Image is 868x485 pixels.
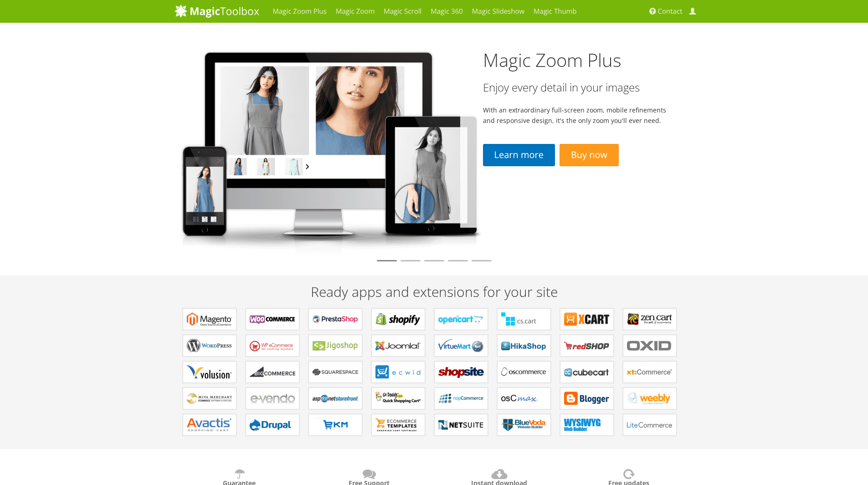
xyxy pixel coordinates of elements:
b: Extensions for Avactis [187,418,232,432]
a: Extensions for nopCommerce [434,388,488,409]
span: Contact [658,7,683,16]
a: Add-ons for CS-Cart [497,308,551,330]
a: Extensions for xt:Commerce [623,361,677,383]
a: Extensions for ShopSite [434,361,488,383]
b: Extensions for Squarespace [313,365,358,379]
a: Apps for Shopify [371,308,425,330]
a: Extensions for OXID [623,335,677,357]
a: Extensions for Magento [183,308,236,330]
b: Extensions for nopCommerce [438,392,484,405]
b: Add-ons for CS-Cart [501,312,547,326]
b: Plugins for WP e-Commerce [250,339,295,352]
b: Extensions for ecommerce Templates [375,418,421,432]
img: MagicToolbox.com - Image tools for your website [175,4,259,18]
b: Extensions for BlueVoda [501,418,547,432]
b: Add-ons for osCommerce [501,365,547,379]
b: Modules for OpenCart [438,312,484,326]
a: Extensions for Volusion [183,361,236,383]
a: Modules for Drupal [246,414,299,436]
b: Extensions for Miva Merchant [187,392,232,405]
a: Extensions for e-vendo [246,388,299,409]
a: Extensions for AspDotNetStorefront [308,388,362,409]
b: Components for redSHOP [564,339,610,352]
b: Plugins for CubeCart [564,365,610,379]
b: Extensions for xt:Commerce [627,365,673,379]
b: Extensions for EKM [313,418,358,432]
a: Extensions for NetSuite [434,414,488,436]
img: magiczoomplus2-tablet.png [175,43,483,256]
a: Extensions for GoDaddy Shopping Cart [371,388,425,409]
b: Components for VirtueMart [438,339,484,352]
a: Add-ons for osCommerce [497,361,551,383]
b: Extensions for WYSIWYG [564,418,610,432]
a: Components for Joomla [371,335,425,357]
b: Plugins for Jigoshop [313,339,358,352]
b: Extensions for Blogger [564,392,610,405]
b: Extensions for GoDaddy Shopping Cart [375,392,421,405]
b: Plugins for Zen Cart [627,312,673,326]
b: Extensions for Volusion [187,365,232,379]
b: Add-ons for osCMax [501,392,547,405]
a: Modules for OpenCart [434,308,488,330]
a: Plugins for WooCommerce [246,308,299,330]
b: Modules for PrestaShop [313,312,358,326]
a: Extensions for BlueVoda [497,414,551,436]
b: Apps for Shopify [375,312,421,326]
b: Extensions for NetSuite [438,418,484,432]
a: Learn more [483,144,555,166]
h3: Enjoy every detail in your images [483,82,671,93]
a: Plugins for Jigoshop [308,335,362,357]
b: Extensions for ShopSite [438,365,484,379]
a: Extensions for Weebly [623,388,677,409]
b: Modules for X-Cart [564,312,610,326]
b: Extensions for ECWID [375,365,421,379]
a: Extensions for Avactis [183,414,236,436]
b: Extensions for Weebly [627,392,673,405]
a: Extensions for Miva Merchant [183,388,236,409]
b: Components for HikaShop [501,339,547,352]
b: Extensions for AspDotNetStorefront [313,392,358,405]
a: Extensions for EKM [308,414,362,436]
a: Buy now [560,144,619,166]
a: Components for VirtueMart [434,335,488,357]
a: Modules for X-Cart [560,308,614,330]
a: Modules for LiteCommerce [623,414,677,436]
a: Modules for PrestaShop [308,308,362,330]
b: Components for Joomla [375,339,421,352]
a: Components for HikaShop [497,335,551,357]
a: Plugins for WP e-Commerce [246,335,299,357]
a: Plugins for WordPress [183,335,236,357]
p: With an extraordinary full-screen zoom, mobile refinements and responsive design, it's the only z... [483,105,671,126]
a: Extensions for WYSIWYG [560,414,614,436]
a: Extensions for Squarespace [308,361,362,383]
b: Extensions for e-vendo [250,392,295,405]
a: Components for redSHOP [560,335,614,357]
b: Extensions for Magento [187,312,232,326]
h2: Ready apps and extensions for your site [175,284,694,299]
a: Extensions for ecommerce Templates [371,414,425,436]
a: Apps for Bigcommerce [246,361,299,383]
b: Plugins for WooCommerce [250,312,295,326]
a: Magic Zoom Plus [483,47,621,72]
b: Apps for Bigcommerce [250,365,295,379]
a: Add-ons for osCMax [497,388,551,409]
a: Extensions for Blogger [560,388,614,409]
a: Plugins for Zen Cart [623,308,677,330]
b: Plugins for WordPress [187,339,232,352]
a: Extensions for ECWID [371,361,425,383]
b: Modules for LiteCommerce [627,418,673,432]
b: Extensions for OXID [627,339,673,352]
a: Plugins for CubeCart [560,361,614,383]
b: Modules for Drupal [250,418,295,432]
